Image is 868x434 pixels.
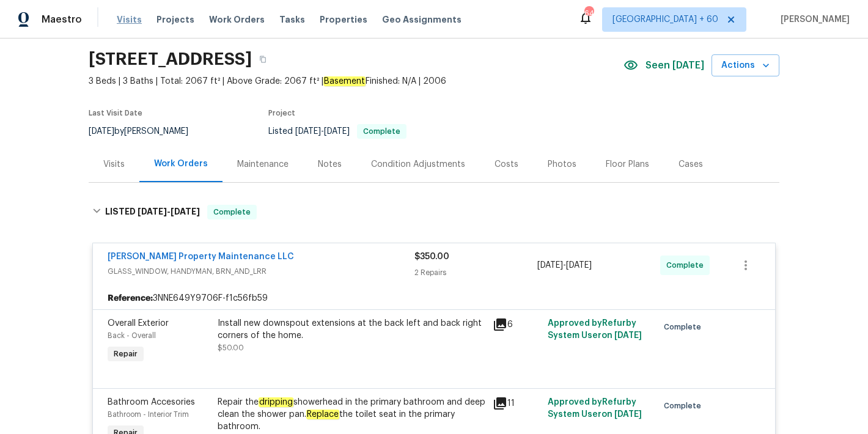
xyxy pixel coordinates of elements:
span: 3 Beds | 3 Baths | Total: 2067 ft² | Above Grade: 2067 ft² | Finished: N/A | 2006 [89,75,623,87]
div: Repair the showerhead in the primary bathroom and deep clean the shower pan. the toilet seat in t... [218,396,485,433]
div: Maintenance [237,158,289,171]
span: $50.00 [218,344,244,351]
span: Project [268,109,295,117]
em: Replace [306,410,339,419]
div: Cases [679,158,703,171]
span: Seen [DATE] [645,59,704,72]
div: Visits [103,158,125,171]
span: Complete [666,259,708,271]
div: 2 Repairs [414,267,537,279]
div: Photos [548,158,576,171]
span: [DATE] [171,207,200,216]
em: Basement [323,76,366,86]
span: - [295,127,350,136]
span: [PERSON_NAME] [776,13,850,26]
span: [DATE] [295,127,321,136]
span: Repair [109,348,142,360]
span: - [537,259,592,271]
div: 6 [493,317,540,332]
span: Complete [358,128,405,135]
b: Reference: [108,292,153,304]
div: Work Orders [154,158,208,170]
span: Geo Assignments [382,13,462,26]
div: 3NNE649Y9706F-f1c56fb59 [93,287,775,309]
button: Copy Address [252,48,274,70]
div: 646 [584,7,593,20]
div: LISTED [DATE]-[DATE]Complete [89,193,779,232]
button: Actions [712,54,779,77]
span: Listed [268,127,406,136]
div: Notes [318,158,342,171]
span: [DATE] [566,261,592,270]
span: Approved by Refurby System User on [548,319,642,340]
span: GLASS_WINDOW, HANDYMAN, BRN_AND_LRR [108,265,414,278]
span: Complete [664,400,706,412]
span: [DATE] [89,127,114,136]
span: Bathroom - Interior Trim [108,411,189,418]
span: Projects [156,13,194,26]
div: 11 [493,396,540,411]
span: Bathroom Accesories [108,398,195,406]
span: [DATE] [614,331,642,340]
span: Actions [721,58,770,73]
span: Overall Exterior [108,319,169,328]
span: [DATE] [138,207,167,216]
div: Costs [495,158,518,171]
span: [DATE] [324,127,350,136]
span: Complete [208,206,256,218]
span: $350.00 [414,252,449,261]
span: Complete [664,321,706,333]
span: Approved by Refurby System User on [548,398,642,419]
span: Visits [117,13,142,26]
span: Tasks [279,15,305,24]
span: Last Visit Date [89,109,142,117]
span: Work Orders [209,13,265,26]
span: [DATE] [614,410,642,419]
div: by [PERSON_NAME] [89,124,203,139]
span: Back - Overall [108,332,156,339]
span: Properties [320,13,367,26]
em: dripping [259,397,293,407]
a: [PERSON_NAME] Property Maintenance LLC [108,252,294,261]
h2: [STREET_ADDRESS] [89,53,252,65]
span: Maestro [42,13,82,26]
div: Condition Adjustments [371,158,465,171]
div: Floor Plans [606,158,649,171]
span: [DATE] [537,261,563,270]
span: [GEOGRAPHIC_DATA] + 60 [612,13,718,26]
span: - [138,207,200,216]
h6: LISTED [105,205,200,219]
div: Install new downspout extensions at the back left and back right corners of the home. [218,317,485,342]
